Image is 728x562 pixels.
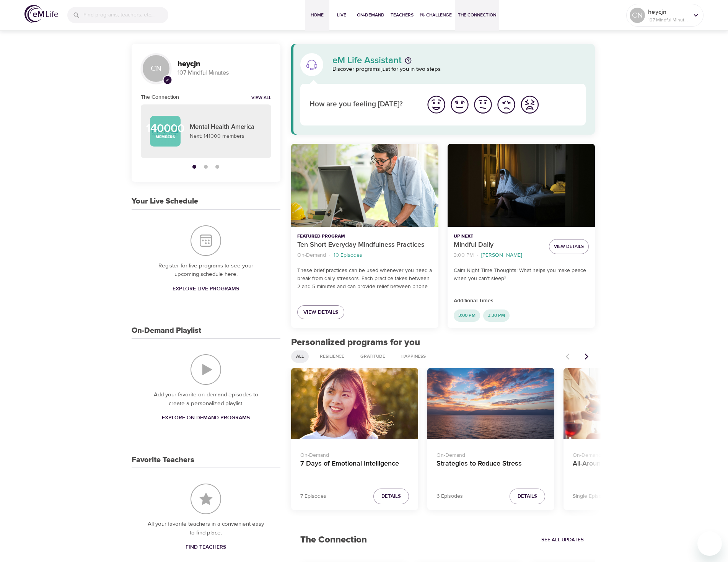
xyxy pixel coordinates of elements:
p: Featured Program [297,233,432,240]
button: Details [373,489,409,504]
button: Strategies to Reduce Stress [427,368,554,440]
img: great [426,94,447,115]
span: View Details [554,243,584,251]
p: On-Demand [573,448,681,459]
h4: 7 Days of Emotional Intelligence [300,459,409,478]
div: 3:30 PM [483,310,510,322]
p: Mental Health America [190,122,262,132]
button: Next items [578,348,595,365]
p: On-Demand [297,251,326,259]
p: Single Episode [573,492,608,500]
p: 140000 [146,123,184,134]
button: I'm feeling great [425,93,448,116]
p: Next: 141000 members [190,132,262,140]
p: 107 Mindful Minutes [178,68,271,77]
span: View Details [303,308,338,317]
span: Explore Live Programs [173,284,239,294]
div: Gratitude [355,350,390,363]
p: Ten Short Everyday Mindfulness Practices [297,240,432,250]
p: eM Life Assistant [332,56,402,65]
div: All [291,350,309,363]
p: How are you feeling [DATE]? [309,99,415,110]
h4: Strategies to Reduce Stress [436,459,545,478]
a: See All Updates [539,534,586,546]
span: Happiness [397,353,430,360]
li: · [329,250,331,261]
p: 6 Episodes [436,492,463,500]
nav: breadcrumb [454,250,543,261]
span: See All Updates [541,536,584,544]
button: All-Around Appreciation [564,368,691,440]
a: View Details [297,305,344,319]
div: 3:00 PM [454,310,480,322]
img: logo [24,5,58,23]
img: Your Live Schedule [191,225,221,256]
button: I'm feeling ok [471,93,495,116]
nav: breadcrumb [297,250,432,261]
p: On-Demand [436,448,545,459]
span: Live [332,11,351,19]
img: bad [496,94,517,115]
span: Details [381,492,401,501]
span: Teachers [391,11,414,19]
h3: Favorite Teachers [132,456,194,464]
img: worst [519,94,540,115]
p: Additional Times [454,297,589,305]
img: On-Demand Playlist [191,354,221,385]
p: Register for live programs to see your upcoming schedule here. [147,262,265,279]
a: Find Teachers [182,540,229,554]
span: Details [518,492,537,501]
input: Find programs, teachers, etc... [83,7,168,23]
button: Mindful Daily [448,144,595,227]
span: 3:00 PM [454,312,480,319]
span: Resilience [315,353,349,360]
p: On-Demand [300,448,409,459]
p: 10 Episodes [334,251,362,259]
span: 3:30 PM [483,312,510,319]
div: CN [141,53,171,84]
p: [PERSON_NAME] [481,251,522,259]
h6: The Connection [141,93,179,101]
iframe: Button to launch messaging window [697,531,722,556]
span: Explore On-Demand Programs [162,413,250,423]
span: Home [308,11,326,19]
span: The Connection [458,11,496,19]
h2: The Connection [291,525,376,555]
button: Ten Short Everyday Mindfulness Practices [291,144,438,227]
button: 7 Days of Emotional Intelligence [291,368,418,440]
p: These brief practices can be used whenever you need a break from daily stressors. Each practice t... [297,267,432,291]
div: Resilience [315,350,349,363]
span: Find Teachers [186,542,226,552]
button: View Details [549,239,589,254]
span: 1% Challenge [420,11,452,19]
p: Mindful Daily [454,240,543,250]
h3: heycjn [178,60,271,68]
p: Members [156,134,175,140]
img: good [449,94,470,115]
h2: Personalized programs for you [291,337,595,348]
button: Details [510,489,545,504]
span: Gratitude [356,353,390,360]
p: Up Next [454,233,543,240]
div: CN [630,8,645,23]
h3: On-Demand Playlist [132,326,201,335]
img: Favorite Teachers [191,484,221,514]
img: eM Life Assistant [306,59,318,71]
a: View all notifications [251,95,271,101]
h4: All-Around Appreciation [573,459,681,478]
span: On-Demand [357,11,384,19]
img: ok [472,94,493,115]
h3: Your Live Schedule [132,197,198,206]
p: 3:00 PM [454,251,474,259]
p: 7 Episodes [300,492,326,500]
p: 107 Mindful Minutes [648,16,689,23]
p: Discover programs just for you in two steps [332,65,586,74]
a: Explore Live Programs [169,282,242,296]
span: All [292,353,308,360]
p: All your favorite teachers in a convienient easy to find place. [147,520,265,537]
button: I'm feeling bad [495,93,518,116]
button: I'm feeling worst [518,93,541,116]
div: Happiness [396,350,431,363]
p: Calm Night Time Thoughts: What helps you make peace when you can't sleep? [454,267,589,283]
a: Explore On-Demand Programs [159,411,253,425]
